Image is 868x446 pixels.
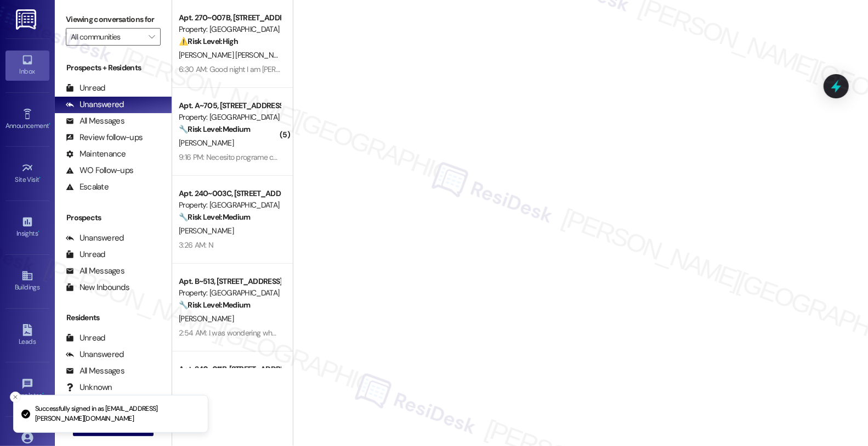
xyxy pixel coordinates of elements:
div: Review follow-ups [66,132,143,143]
div: Apt. 240~003C, [STREET_ADDRESS] [179,188,280,199]
label: Viewing conversations for [66,11,161,28]
div: 2:54 AM: I was wondering when the exterior windows will be cleaned ? We brought this up at our la... [179,328,710,338]
span: [PERSON_NAME] [179,138,234,148]
div: All Messages [66,265,124,277]
strong: 🔧 Risk Level: Medium [179,300,250,310]
div: All Messages [66,365,124,377]
div: WO Follow-ups [66,165,133,176]
div: Prospects [55,212,172,224]
div: 9:16 PM: Necesito programe conmigo ya que me gusta estar presente en los trabajos que eaten reali... [179,152,577,162]
span: • [49,120,50,128]
span: [PERSON_NAME] [179,314,234,324]
strong: 🔧 Risk Level: Medium [179,212,250,222]
span: [PERSON_NAME] [PERSON_NAME] [179,50,290,60]
div: Apt. 270~007B, [STREET_ADDRESS] [179,12,280,24]
a: Inbox [5,51,49,80]
div: Unread [66,82,105,94]
p: Successfully signed in as [EMAIL_ADDRESS][PERSON_NAME][DOMAIN_NAME] [35,404,199,423]
div: Unanswered [66,232,124,244]
div: Apt. A~705, [STREET_ADDRESS] [179,100,280,112]
div: Maintenance [66,148,126,160]
div: Property: [GEOGRAPHIC_DATA] [179,199,280,211]
input: All communities [71,28,143,46]
div: Property: [GEOGRAPHIC_DATA] [179,24,280,35]
div: 3:26 AM: N [179,240,213,250]
div: Unknown [66,382,112,393]
div: Unanswered [66,99,124,110]
div: Property: [GEOGRAPHIC_DATA] [179,112,280,123]
div: Apt. 240~011B, [STREET_ADDRESS] [179,364,280,375]
div: Unread [66,249,105,260]
div: All Messages [66,115,124,127]
strong: 🔧 Risk Level: Medium [179,124,250,134]
a: Insights • [5,213,49,242]
div: New Inbounds [66,282,129,293]
span: [PERSON_NAME] [179,226,234,236]
strong: ⚠️ Risk Level: High [179,36,238,46]
span: • [38,228,39,236]
a: Buildings [5,266,49,296]
span: • [39,174,41,182]
div: Apt. B~513, [STREET_ADDRESS] [179,276,280,287]
a: Site Visit • [5,159,49,188]
img: ResiDesk Logo [16,9,38,30]
div: Unanswered [66,349,124,360]
div: Escalate [66,181,109,193]
button: Close toast [10,392,21,403]
div: Prospects + Residents [55,62,172,74]
i:  [149,32,155,41]
div: Property: [GEOGRAPHIC_DATA] [179,287,280,299]
div: Residents [55,312,172,324]
a: Templates • [5,375,49,404]
a: Leads [5,321,49,350]
div: Unread [66,332,105,344]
